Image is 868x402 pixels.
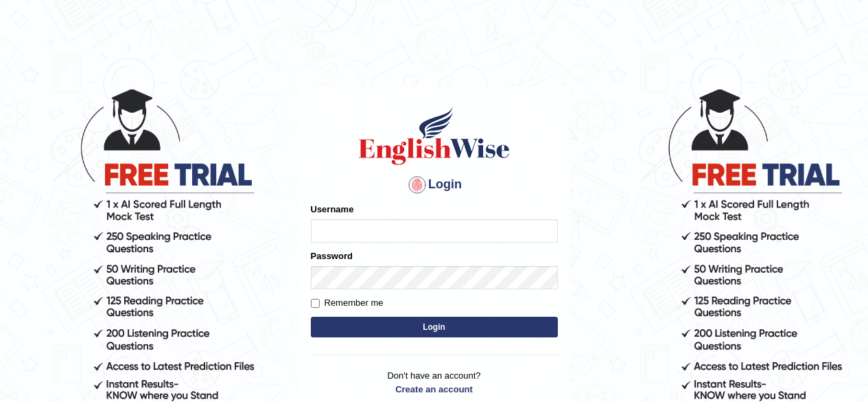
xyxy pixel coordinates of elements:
[311,317,558,337] button: Login
[311,296,384,310] label: Remember me
[311,174,558,196] h4: Login
[356,105,513,167] img: Logo of English Wise sign in for intelligent practice with AI
[311,383,558,396] a: Create an account
[311,249,353,263] label: Password
[311,299,320,308] input: Remember me
[311,203,354,216] label: Username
